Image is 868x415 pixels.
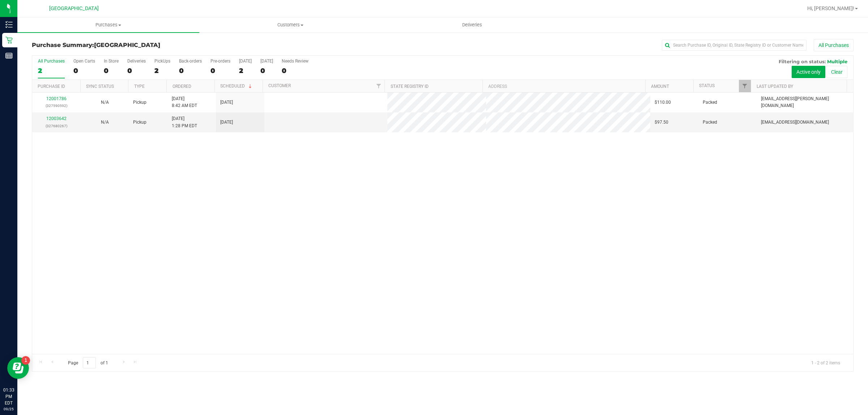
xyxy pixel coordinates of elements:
p: 01:33 PM EDT [3,387,14,406]
div: 2 [239,67,252,75]
a: Status [699,83,715,88]
a: Purchase ID [38,84,65,89]
a: Last Updated By [757,84,793,89]
span: 1 - 2 of 2 items [805,357,846,368]
div: Needs Review [282,59,309,64]
span: Packed [703,99,717,106]
div: 0 [282,67,309,75]
a: Purchases [17,17,199,33]
button: Active only [792,66,825,78]
a: Amount [651,84,669,89]
a: Filter [373,80,384,92]
span: [EMAIL_ADDRESS][DOMAIN_NAME] [761,119,829,126]
a: 12001786 [46,96,67,101]
span: $97.50 [655,119,668,126]
span: Page of 1 [62,357,114,368]
p: (327590592) [37,102,76,109]
inline-svg: Reports [5,52,13,59]
div: 0 [73,67,95,75]
iframe: Resource center unread badge [21,356,30,365]
a: Ordered [173,84,191,89]
a: Type [134,84,145,89]
div: 0 [210,67,230,75]
p: (327680267) [37,123,76,129]
a: Filter [739,80,751,92]
span: Not Applicable [101,100,109,105]
span: [DATE] [220,99,233,106]
a: Customer [268,83,291,88]
span: Pickup [133,99,146,106]
input: Search Purchase ID, Original ID, State Registry ID or Customer Name... [662,40,807,51]
div: 2 [38,67,65,75]
a: 12003642 [46,116,67,121]
div: Pre-orders [210,59,230,64]
input: 1 [83,357,96,368]
div: In Store [104,59,119,64]
a: Scheduled [220,84,253,89]
div: 0 [179,67,202,75]
th: Address [482,80,645,93]
div: PickUps [154,59,170,64]
div: 0 [127,67,146,75]
span: [EMAIL_ADDRESS][PERSON_NAME][DOMAIN_NAME] [761,95,849,109]
div: [DATE] [260,59,273,64]
a: Deliveries [381,17,563,33]
button: N/A [101,99,109,106]
div: All Purchases [38,59,65,64]
span: Deliveries [452,22,492,28]
button: N/A [101,119,109,126]
button: All Purchases [814,39,854,51]
div: 0 [260,67,273,75]
span: Packed [703,119,717,126]
span: Hi, [PERSON_NAME]! [807,5,854,11]
iframe: Resource center [7,357,29,379]
span: Purchases [17,22,199,28]
p: 09/25 [3,406,14,412]
div: Back-orders [179,59,202,64]
inline-svg: Retail [5,37,13,44]
h3: Purchase Summary: [32,42,306,48]
span: Multiple [827,59,847,64]
span: [GEOGRAPHIC_DATA] [49,5,99,12]
span: Customers [200,22,381,28]
div: 0 [104,67,119,75]
span: Not Applicable [101,120,109,125]
span: Pickup [133,119,146,126]
span: [DATE] [220,119,233,126]
a: Customers [199,17,381,33]
span: [GEOGRAPHIC_DATA] [94,42,160,48]
div: Deliveries [127,59,146,64]
div: 2 [154,67,170,75]
inline-svg: Inventory [5,21,13,28]
a: State Registry ID [391,84,429,89]
span: Filtering on status: [779,59,826,64]
span: $110.00 [655,99,671,106]
button: Clear [826,66,847,78]
span: [DATE] 8:42 AM EDT [172,95,197,109]
span: [DATE] 1:28 PM EDT [172,115,197,129]
a: Sync Status [86,84,114,89]
div: Open Carts [73,59,95,64]
div: [DATE] [239,59,252,64]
